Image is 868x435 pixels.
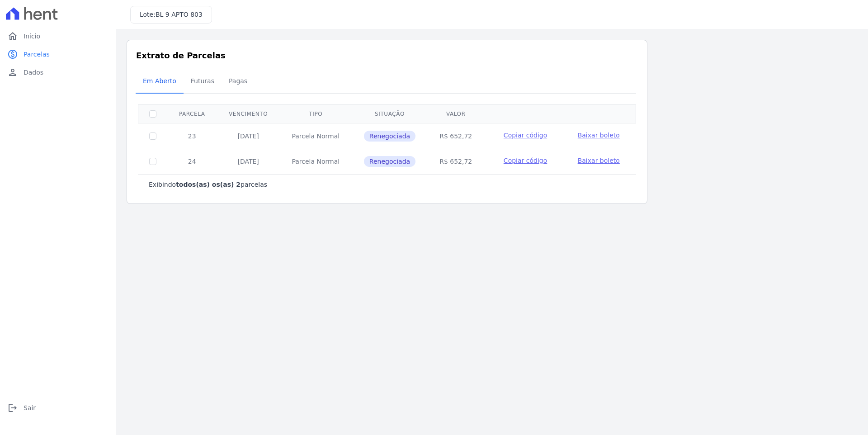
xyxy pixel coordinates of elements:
[352,104,428,123] th: Situação
[184,70,222,94] a: Futuras
[24,32,40,41] span: Início
[24,50,50,59] span: Parcelas
[136,49,638,61] h3: Extrato de Parcelas
[167,123,217,149] td: 23
[495,156,556,165] button: Copiar código
[428,104,484,123] th: Valor
[4,63,112,81] a: personDados
[185,72,220,90] span: Futuras
[140,10,203,19] h3: Lote:
[4,399,112,417] a: logoutSair
[167,104,217,123] th: Parcela
[136,70,184,94] a: Em Aberto
[149,180,267,189] p: Exibindo parcelas
[504,132,547,139] span: Copiar código
[364,156,415,167] span: Renegociada
[4,27,112,45] a: homeInício
[578,132,620,139] span: Baixar boleto
[217,149,280,174] td: [DATE]
[504,157,547,164] span: Copiar código
[156,11,203,18] span: BL 9 APTO 803
[280,104,352,123] th: Tipo
[280,123,352,149] td: Parcela Normal
[24,403,36,412] span: Sair
[364,131,415,142] span: Renegociada
[578,131,620,140] a: Baixar boleto
[7,67,18,78] i: person
[578,157,620,164] span: Baixar boleto
[7,402,18,413] i: logout
[217,104,280,123] th: Vencimento
[24,68,43,77] span: Dados
[217,123,280,149] td: [DATE]
[280,149,352,174] td: Parcela Normal
[223,72,253,90] span: Pagas
[4,45,112,63] a: paidParcelas
[578,156,620,165] a: Baixar boleto
[167,149,217,174] td: 24
[495,131,556,140] button: Copiar código
[428,123,484,149] td: R$ 652,72
[428,149,484,174] td: R$ 652,72
[137,72,182,90] span: Em Aberto
[7,31,18,42] i: home
[176,181,241,188] b: todos(as) os(as) 2
[7,49,18,60] i: paid
[222,70,255,94] a: Pagas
